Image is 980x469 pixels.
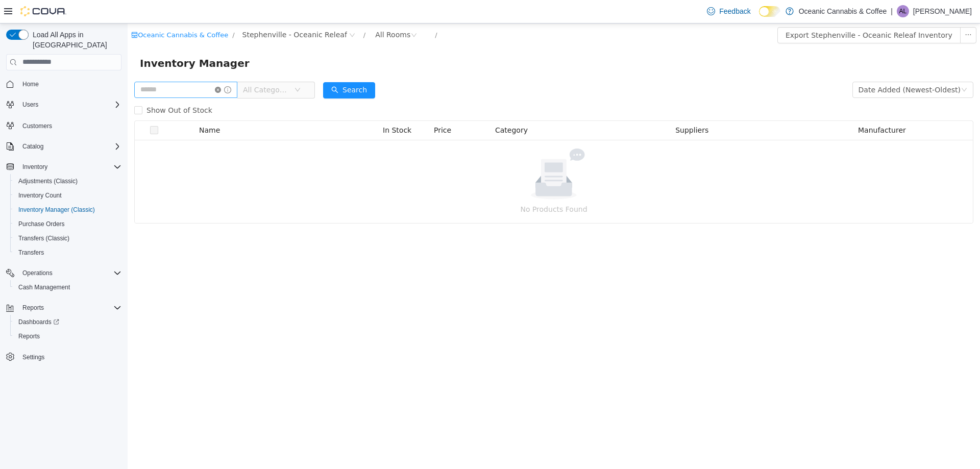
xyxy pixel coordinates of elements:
span: Cash Management [14,281,121,293]
button: Inventory Count [10,188,126,203]
span: Settings [18,351,121,363]
span: Catalog [22,142,43,151]
span: Price [306,103,324,111]
a: icon: shopOceanic Cannabis & Coffee [4,8,101,15]
a: Inventory Count [14,189,66,202]
span: AL [899,5,907,17]
span: Transfers [18,249,44,257]
a: Settings [18,351,48,363]
span: Home [22,80,39,88]
span: Dashboards [14,316,121,328]
span: Reports [14,330,121,342]
a: Transfers (Classic) [14,232,73,244]
span: All Categories [115,61,162,71]
button: Users [18,98,42,111]
button: Cash Management [10,280,126,294]
span: Settings [22,353,44,361]
span: Customers [18,119,121,132]
span: Stephenville - Oceanic Releaf [115,6,219,17]
span: Suppliers [548,103,581,111]
span: Users [18,98,121,111]
button: Inventory [2,160,126,174]
span: Operations [18,267,121,279]
a: Dashboards [10,315,126,329]
button: Inventory Manager (Classic) [10,203,126,217]
span: Transfers (Classic) [18,234,69,242]
button: Export Stephenville - Oceanic Releaf Inventory [650,4,833,20]
button: Transfers [10,245,126,260]
span: Transfers [14,246,121,259]
span: / [307,8,309,15]
span: Home [18,78,121,90]
span: Load All Apps in [GEOGRAPHIC_DATA] [29,30,121,50]
span: Reports [22,304,44,312]
span: Purchase Orders [14,218,121,230]
i: icon: close-circle [87,63,93,69]
button: Adjustments (Classic) [10,174,126,188]
button: Users [2,97,126,112]
a: Reports [14,330,44,342]
a: Dashboards [14,316,63,328]
span: / [105,8,107,15]
span: Feedback [719,6,750,16]
img: Cova [20,6,66,16]
span: Name [71,103,92,111]
span: Cash Management [18,283,70,291]
span: Dashboards [18,318,59,326]
span: Inventory Count [14,189,121,202]
a: Purchase Orders [14,218,69,230]
span: Inventory Manager (Classic) [18,206,95,214]
span: Purchase Orders [18,220,65,228]
button: Settings [2,350,126,364]
span: Inventory Count [18,191,62,200]
span: In Stock [255,103,284,111]
p: [PERSON_NAME] [913,5,972,17]
span: Catalog [18,140,121,153]
a: Cash Management [14,281,74,293]
p: | [891,5,893,17]
button: Catalog [18,140,47,153]
span: Inventory [18,161,121,173]
div: Date Added (Newest-Oldest) [731,59,833,74]
a: Inventory Manager (Classic) [14,204,99,216]
button: Reports [10,329,126,343]
span: Inventory Manager [12,32,128,48]
nav: Complex example [6,72,121,391]
span: Inventory Manager (Classic) [14,204,121,216]
span: Transfers (Classic) [14,232,121,244]
span: Operations [22,269,53,277]
span: Category [367,103,400,111]
button: Reports [18,302,48,314]
span: Adjustments (Classic) [14,175,121,187]
i: icon: down [167,63,173,70]
span: Reports [18,332,40,340]
a: Adjustments (Classic) [14,175,82,187]
button: Home [2,77,126,91]
i: icon: info-circle [96,63,104,70]
button: icon: ellipsis [832,4,849,20]
button: Customers [2,118,126,133]
input: Dark Mode [759,6,780,17]
div: All Rooms [248,4,283,19]
span: Adjustments (Classic) [18,177,78,185]
button: Reports [2,301,126,315]
button: Operations [18,267,57,279]
span: Inventory [22,163,47,171]
span: Users [22,101,38,109]
button: Operations [2,266,126,280]
div: Anna LeRoux [897,5,909,17]
button: Transfers (Classic) [10,231,126,245]
button: icon: searchSearch [195,59,248,75]
span: Customers [22,122,52,130]
button: Catalog [2,139,126,154]
button: Inventory [18,161,52,173]
span: / [236,8,238,15]
button: Purchase Orders [10,217,126,231]
a: Home [18,78,43,90]
span: Show Out of Stock [15,83,89,91]
a: Feedback [703,1,754,21]
span: Reports [18,302,121,314]
i: icon: down [834,63,840,70]
a: Transfers [14,246,48,259]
